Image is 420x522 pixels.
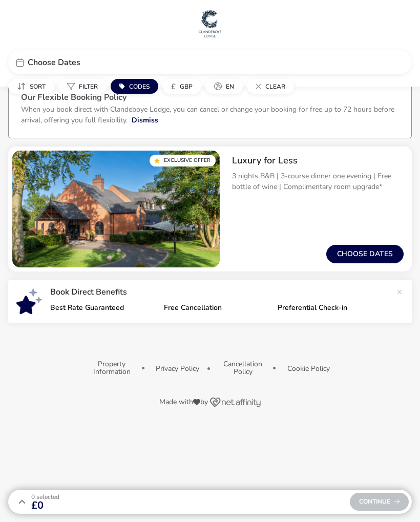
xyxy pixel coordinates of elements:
[205,79,247,94] naf-pibe-menu-bar-item: en
[12,151,220,267] swiper-slide: 1 / 1
[58,79,107,94] button: Filter
[129,82,150,91] span: Codes
[50,304,156,311] p: Best Rate Guaranteed
[226,82,234,91] span: en
[111,79,158,94] button: Codes
[8,79,58,94] naf-pibe-menu-bar-item: Sort
[8,79,54,94] button: Sort
[162,79,205,94] naf-pibe-menu-bar-item: £GBP
[232,171,404,192] p: 3 nights B&B | 3-course dinner one evening | Free bottle of wine | Complimentary room upgrade*
[278,304,383,311] p: Preferential Check-in
[180,82,193,91] span: GBP
[164,304,269,311] p: Free Cancellation
[205,79,243,94] button: en
[287,365,330,372] button: Cookie Policy
[21,105,394,125] p: When you book direct with Clandeboye Lodge, you can cancel or change your booking for free up to ...
[50,288,391,296] p: Book Direct Benefits
[224,147,412,208] div: Luxury for Less3 nights B&B | 3-course dinner one evening | Free bottle of wine | Complimentary r...
[8,50,412,74] div: Choose Dates
[85,360,138,376] button: Property Information
[171,81,176,92] i: £
[31,500,59,511] span: £0
[150,155,216,166] div: Exclusive Offer
[21,93,399,104] h3: Our Flexible Booking Policy
[359,498,400,505] span: Continue
[79,82,98,91] span: Filter
[232,155,404,166] h2: Luxury for Less
[132,115,158,126] button: Dismiss
[58,79,111,94] naf-pibe-menu-bar-item: Filter
[31,493,59,501] span: 0 Selected
[216,360,269,376] button: Cancellation Policy
[156,365,199,372] button: Privacy Policy
[350,493,409,511] div: Continue
[28,58,80,67] span: Choose Dates
[197,8,223,39] img: Main Website
[247,79,298,94] naf-pibe-menu-bar-item: Clear
[159,399,208,406] span: Made with by
[247,79,294,94] button: Clear
[30,82,46,91] span: Sort
[162,79,201,94] button: £GBP
[265,82,285,91] span: Clear
[326,245,404,263] button: Choose dates
[111,79,162,94] naf-pibe-menu-bar-item: Codes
